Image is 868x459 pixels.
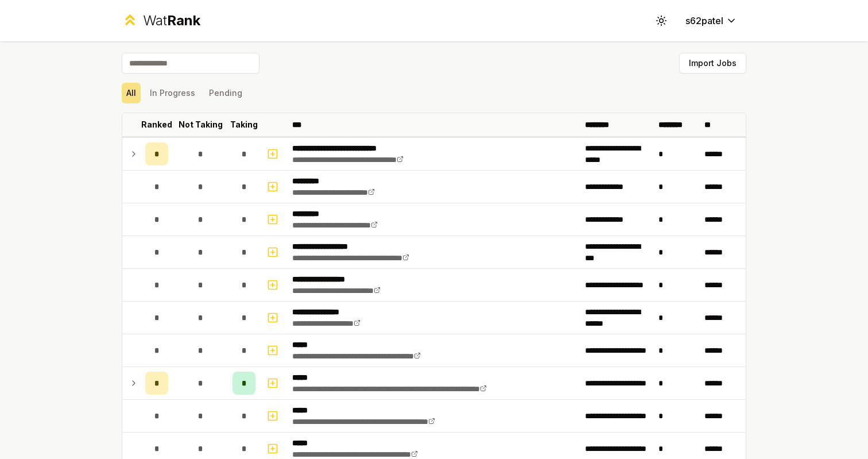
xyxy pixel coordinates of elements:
p: Taking [230,119,258,130]
p: Not Taking [179,119,223,130]
span: s62patel [685,14,723,28]
button: Import Jobs [679,53,746,74]
button: All [122,83,141,103]
a: WatRank [122,11,200,30]
button: In Progress [145,83,200,103]
p: Ranked [141,119,172,130]
span: Rank [167,12,200,29]
button: Pending [204,83,247,103]
button: s62patel [676,10,746,31]
div: Wat [143,11,200,30]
